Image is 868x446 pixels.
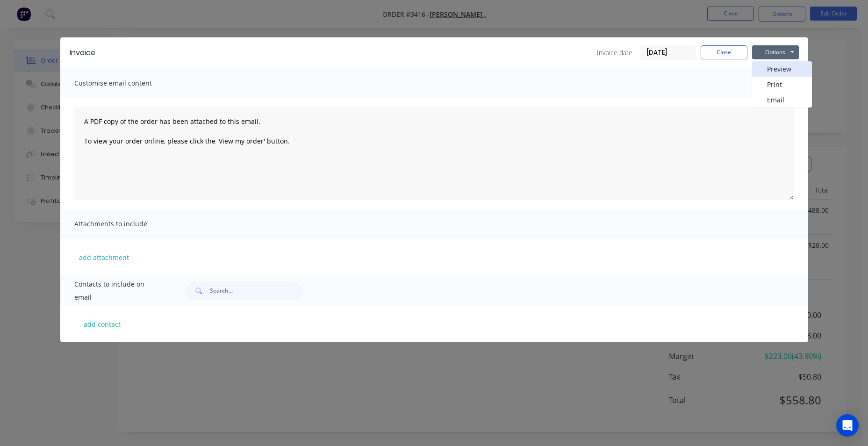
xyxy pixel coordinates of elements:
button: Close [701,45,747,59]
button: Options [752,45,799,59]
span: Attachments to include [74,217,177,230]
input: Search... [210,281,302,300]
div: Open Intercom Messenger [836,414,859,437]
span: Contacts to include on email [74,278,163,304]
div: Invoice [70,47,95,58]
textarea: A PDF copy of the order has been attached to this email. To view your order online, please click ... [74,107,794,200]
button: Print [752,77,812,92]
button: add contact [74,317,130,331]
button: Email [752,92,812,108]
button: Preview [752,61,812,77]
span: Customise email content [74,77,177,90]
span: Invoice date [597,48,632,58]
button: add attachment [74,250,134,264]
